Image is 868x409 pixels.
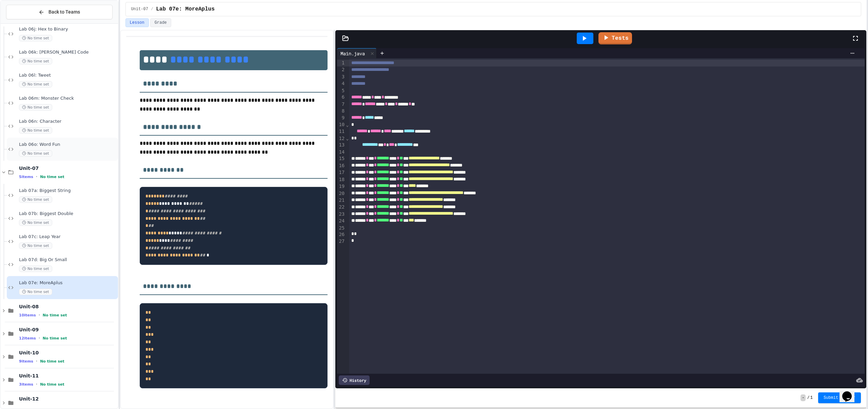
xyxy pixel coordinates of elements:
span: Lab 07c: Leap Year [19,234,117,240]
span: 10 items [19,313,36,317]
span: No time set [19,104,52,111]
div: 21 [337,197,346,204]
div: 5 [337,87,346,94]
span: • [36,358,37,364]
div: 22 [337,204,346,211]
span: Lab 06l: Tweet [19,73,117,78]
div: 10 [337,121,346,128]
div: 3 [337,74,346,80]
div: 12 [337,135,346,142]
span: Unit-11 [19,373,117,379]
span: Unit-10 [19,350,117,356]
iframe: chat widget [840,382,861,402]
span: Lab 07a: Biggest String [19,188,117,194]
span: Lab 07e: MoreAplus [19,280,117,286]
div: 9 [337,115,346,121]
a: Tests [598,32,632,44]
span: Unit-08 [19,304,117,310]
div: 6 [337,94,346,101]
div: 16 [337,162,346,169]
div: 1 [337,60,346,66]
button: Back to Teams [6,5,113,19]
span: 12 items [19,336,36,340]
span: Lab 06k: [PERSON_NAME] Code [19,50,117,55]
span: Unit-12 [19,396,117,402]
span: / [807,395,809,401]
span: Submit Answer [824,395,855,401]
span: No time set [19,266,52,272]
span: • [39,335,40,341]
div: 27 [337,238,346,245]
button: Submit Answer [818,392,861,403]
span: • [36,174,37,179]
button: Lesson [125,18,149,27]
div: 19 [337,183,346,190]
span: No time set [19,35,52,41]
span: Lab 07d: Big Or Small [19,257,117,263]
div: 2 [337,66,346,73]
span: No time set [19,196,52,203]
span: - [801,394,806,401]
span: No time set [19,150,52,157]
span: Fold line [346,136,349,141]
span: Lab 06j: Hex to Binary [19,26,117,32]
span: 3 items [19,382,33,387]
div: 23 [337,211,346,218]
div: 8 [337,108,346,115]
span: Lab 07b: Biggest Double [19,211,117,217]
span: No time set [40,175,64,179]
div: 11 [337,128,346,135]
div: 13 [337,142,346,149]
div: Main.java [337,48,377,58]
div: 7 [337,101,346,108]
span: • [36,382,37,387]
span: Back to Teams [48,8,80,16]
div: 24 [337,218,346,225]
span: No time set [43,336,67,340]
div: 17 [337,169,346,176]
div: 14 [337,149,346,156]
span: No time set [40,359,64,364]
div: 20 [337,190,346,197]
span: No time set [19,81,52,87]
div: 18 [337,176,346,183]
div: History [339,375,370,385]
span: Lab 06o: Word Fun [19,142,117,148]
span: Lab 06m: Monster Check [19,96,117,101]
span: • [39,312,40,318]
span: / [151,6,153,12]
span: No time set [43,313,67,317]
span: Unit-09 [19,327,117,333]
button: Grade [150,18,171,27]
div: Main.java [337,50,368,57]
span: 9 items [19,359,33,364]
span: Unit-07 [19,165,117,171]
span: Unit-07 [131,6,148,12]
div: 26 [337,231,346,238]
div: 25 [337,225,346,232]
div: 15 [337,155,346,162]
div: 4 [337,80,346,87]
span: No time set [19,289,52,295]
span: No time set [19,127,52,134]
span: Lab 07e: MoreAplus [156,5,215,13]
span: 5 items [19,175,33,179]
span: 1 [810,395,813,401]
span: Lab 06n: Character [19,119,117,124]
span: No time set [19,219,52,226]
span: Fold line [346,122,349,128]
span: No time set [19,242,52,249]
span: No time set [19,58,52,64]
span: No time set [40,382,64,387]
